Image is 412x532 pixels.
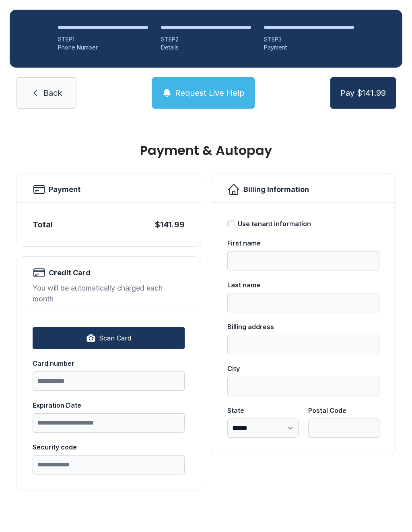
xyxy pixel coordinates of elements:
[33,282,185,304] div: You will be automatically charged each month
[33,442,185,452] div: Security code
[58,43,148,52] div: Phone Number
[33,455,185,474] input: Security code
[264,35,354,43] div: STEP 3
[33,359,185,368] div: Card number
[43,87,62,99] span: Back
[58,35,148,43] div: STEP 1
[49,267,91,278] h2: Credit Card
[227,335,379,354] input: Billing address
[238,219,311,229] div: Use tenant information
[227,280,379,290] div: Last name
[227,293,379,312] input: Last name
[16,144,396,157] h1: Payment & Autopay
[155,219,185,230] div: $141.99
[161,35,251,43] div: STEP 2
[161,43,251,52] div: Details
[227,364,379,373] div: City
[33,219,53,230] div: Total
[49,184,80,195] h2: Payment
[33,413,185,433] input: Expiration Date
[227,322,379,332] div: Billing address
[308,406,379,415] div: Postal Code
[99,333,131,343] span: Scan Card
[227,406,299,415] div: State
[243,184,309,195] h2: Billing Information
[308,419,379,438] input: Postal Code
[227,238,379,248] div: First name
[264,43,354,52] div: Payment
[175,87,245,99] span: Request Live Help
[33,371,185,391] input: Card number
[340,87,386,99] span: Pay $141.99
[33,400,185,410] div: Expiration Date
[227,419,299,438] select: State
[227,377,379,396] input: City
[227,251,379,270] input: First name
